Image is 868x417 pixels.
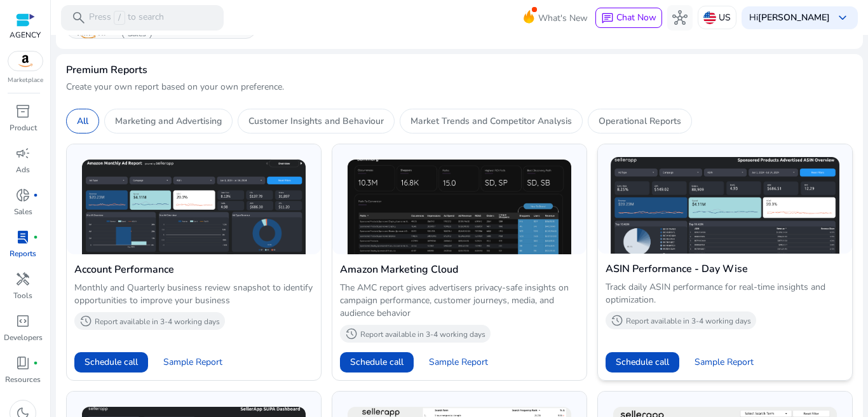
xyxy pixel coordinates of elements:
span: Schedule call [85,355,138,369]
p: Marketing and Advertising [115,114,222,128]
span: keyboard_arrow_down [835,10,850,25]
button: chatChat Now [595,8,662,28]
p: Report available in 3-4 working days [95,317,220,327]
span: search [71,10,86,25]
p: Report available in 3-4 working days [360,329,485,339]
p: The AMC report gives advertisers privacy-safe insights on campaign performance, customer journeys... [340,282,579,320]
p: US [719,6,731,29]
button: Schedule call [340,352,414,373]
p: Resources [5,374,41,385]
span: history_2 [611,314,623,327]
img: us.svg [703,11,716,24]
span: fiber_manual_record [33,360,38,366]
p: Operational Reports [599,114,681,128]
span: book_4 [15,355,31,371]
span: Sample Report [695,356,754,369]
p: Market Trends and Competitor Analysis [410,114,572,128]
h4: Amazon Marketing Cloud [340,262,579,277]
button: Schedule call [74,352,148,373]
span: Sample Report [429,356,488,369]
p: Ads [16,164,30,175]
span: Schedule call [616,355,669,369]
button: Sample Report [153,352,233,373]
button: Sample Report [419,352,498,373]
span: fiber_manual_record [33,235,38,240]
p: Press to search [89,11,164,25]
span: hub [672,10,688,25]
span: fiber_manual_record [33,193,38,198]
span: / [114,11,125,25]
button: Schedule call [606,352,679,373]
button: Sample Report [684,352,764,373]
p: AGENCY [10,29,41,41]
p: Customer Insights and Behaviour [248,114,384,128]
p: Track daily ASIN performance for real-time insights and optimization. [606,281,844,306]
p: Report available in 3-4 working days [626,316,751,326]
span: campaign [15,146,31,161]
span: handyman [15,271,31,287]
button: hub [667,5,693,31]
h4: ASIN Performance - Day Wise [606,261,844,277]
span: donut_small [15,188,31,203]
p: Marketplace [8,76,43,85]
span: inventory_2 [15,104,31,119]
p: All [77,114,88,128]
span: What's New [538,7,588,29]
p: Create your own report based on your own preference. [66,81,853,93]
span: chat [601,12,614,25]
p: Tools [13,290,32,301]
span: code_blocks [15,313,31,329]
p: Monthly and Quarterly business review snapshot to identify opportunities to improve your business [74,282,313,307]
span: Sample Report [163,356,222,369]
span: history_2 [79,315,92,327]
p: Reports [10,248,36,259]
img: amazon.svg [8,51,43,71]
p: Product [10,122,37,133]
span: Schedule call [350,355,403,369]
h4: Account Performance [74,262,313,277]
b: [PERSON_NAME] [758,11,830,24]
p: Sales [14,206,32,217]
span: Chat Now [616,11,656,24]
p: Hi [749,13,830,22]
span: history_2 [345,327,358,340]
p: Developers [4,332,43,343]
h4: Premium Reports [66,64,147,76]
span: lab_profile [15,229,31,245]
